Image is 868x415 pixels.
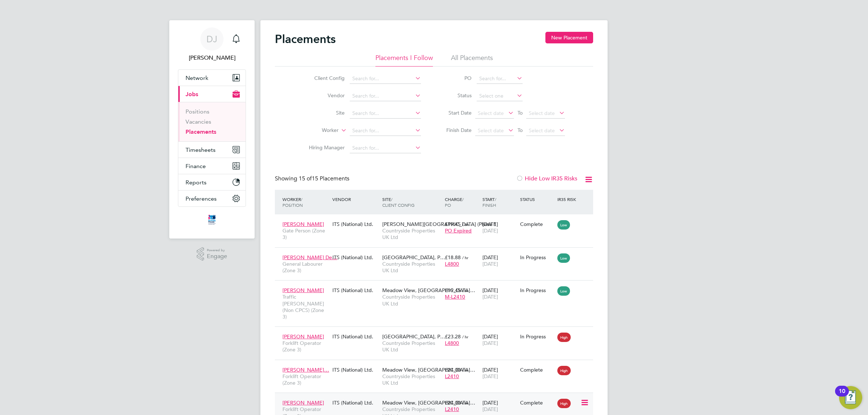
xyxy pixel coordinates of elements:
[178,54,246,62] span: Don Jeater
[520,287,554,294] div: In Progress
[178,214,246,226] a: Go to home page
[839,391,845,401] div: 10
[281,363,593,369] a: [PERSON_NAME]…Forklift Operator (Zone 3)ITS (National) Ltd.Meadow View, [GEOGRAPHIC_DATA]…Country...
[445,254,461,261] span: £18.88
[557,220,570,230] span: Low
[207,247,227,253] span: Powered by
[297,127,339,134] label: Worker
[382,261,441,274] span: Countryside Properties UK Ltd
[482,261,498,267] span: [DATE]
[445,406,459,412] span: L2410
[207,214,217,226] img: itsconstruction-logo-retina.png
[178,102,246,141] div: Jobs
[516,175,577,182] label: Hide Low IR35 Risks
[557,286,570,296] span: Low
[303,92,345,99] label: Vendor
[382,221,497,227] span: [PERSON_NAME][GEOGRAPHIC_DATA] (Phase 1
[186,108,209,115] a: Positions
[515,108,525,117] span: To
[186,74,208,81] span: Network
[281,193,331,211] div: Worker
[350,91,421,101] input: Search for...
[282,333,324,340] span: [PERSON_NAME]
[382,367,475,373] span: Meadow View, [GEOGRAPHIC_DATA]…
[557,399,571,408] span: High
[186,118,211,125] a: Vacancies
[299,175,312,182] span: 15 of
[556,193,580,206] div: IR35 Risk
[382,254,445,261] span: [GEOGRAPHIC_DATA], P…
[331,330,380,343] div: ITS (National) Ltd.
[380,193,443,211] div: Site
[462,222,468,227] span: / hr
[281,217,593,223] a: [PERSON_NAME]Gate Person (Zone 3)ITS (National) Ltd.[PERSON_NAME][GEOGRAPHIC_DATA] (Phase 1Countr...
[482,373,498,380] span: [DATE]
[282,399,324,406] span: [PERSON_NAME]
[481,283,518,304] div: [DATE]
[282,294,329,320] span: Traffic [PERSON_NAME] (Non CPCS) (Zone 3)
[515,125,525,135] span: To
[462,255,468,260] span: / hr
[382,373,441,386] span: Countryside Properties UK Ltd
[382,196,414,208] span: / Client Config
[382,340,441,353] span: Countryside Properties UK Ltd
[178,70,246,86] button: Network
[178,27,246,62] a: DJ[PERSON_NAME]
[282,227,329,240] span: Gate Person (Zone 3)
[275,32,336,46] h2: Placements
[445,227,472,234] span: PO Expired
[520,221,554,227] div: Complete
[178,86,246,102] button: Jobs
[299,175,349,182] span: 15 Placements
[439,92,472,99] label: Status
[557,253,570,263] span: Low
[518,193,556,206] div: Status
[382,287,475,294] span: Meadow View, [GEOGRAPHIC_DATA]…
[282,367,329,373] span: [PERSON_NAME]…
[303,110,345,116] label: Site
[445,333,461,340] span: £23.28
[462,288,468,293] span: / hr
[382,227,441,240] span: Countryside Properties UK Ltd
[445,373,459,380] span: L2410
[462,367,468,373] span: / hr
[477,91,523,101] input: Select one
[331,363,380,377] div: ITS (National) Ltd.
[282,254,337,261] span: [PERSON_NAME] De…
[445,261,459,267] span: L4800
[178,191,246,206] button: Preferences
[178,174,246,190] button: Reports
[281,395,593,402] a: [PERSON_NAME]Forklift Operator (Zone 3)ITS (National) Ltd.Meadow View, [GEOGRAPHIC_DATA]…Countrys...
[178,142,246,158] button: Timesheets
[557,366,571,375] span: High
[282,287,324,294] span: [PERSON_NAME]
[557,333,571,342] span: High
[462,334,468,339] span: / hr
[178,158,246,174] button: Finance
[331,193,380,206] div: Vendor
[445,399,461,406] span: £24.00
[282,221,324,227] span: [PERSON_NAME]
[186,146,216,153] span: Timesheets
[186,128,216,135] a: Placements
[529,127,555,134] span: Select date
[481,363,518,383] div: [DATE]
[275,175,351,183] div: Showing
[439,75,472,81] label: PO
[303,75,345,81] label: Client Config
[520,254,554,261] div: In Progress
[545,32,593,43] button: New Placement
[281,283,593,289] a: [PERSON_NAME]Traffic [PERSON_NAME] (Non CPCS) (Zone 3)ITS (National) Ltd.Meadow View, [GEOGRAPHIC...
[303,144,345,151] label: Hiring Manager
[478,110,504,116] span: Select date
[331,217,380,231] div: ITS (National) Ltd.
[375,54,433,67] li: Placements I Follow
[451,54,493,67] li: All Placements
[481,217,518,238] div: [DATE]
[207,253,227,260] span: Engage
[282,261,329,274] span: General Labourer (Zone 3)
[186,163,206,170] span: Finance
[282,196,303,208] span: / Position
[482,340,498,346] span: [DATE]
[477,74,523,84] input: Search for...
